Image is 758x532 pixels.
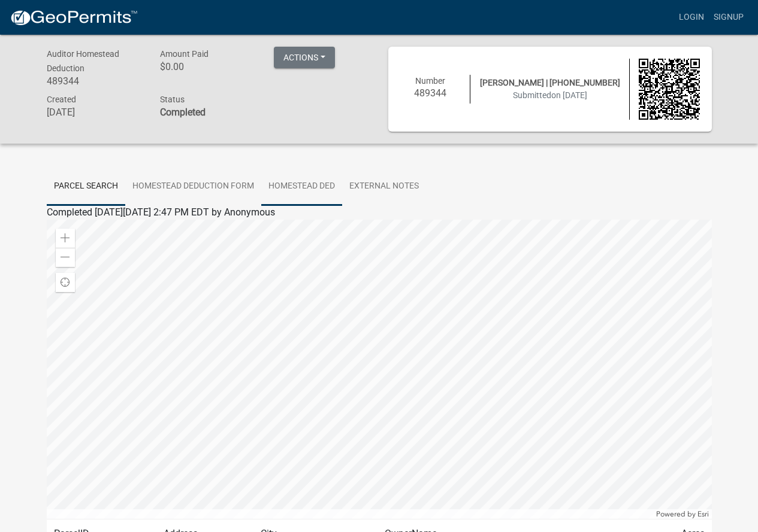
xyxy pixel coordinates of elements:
span: [PERSON_NAME] | [PHONE_NUMBER] [480,78,620,87]
a: Signup [709,6,748,29]
span: Auditor Homestead Deduction [47,49,119,73]
h6: [DATE] [47,107,143,118]
a: Login [674,6,709,29]
a: Homestead Ded [261,168,342,206]
button: Actions [274,47,335,68]
a: External Notes [342,168,426,206]
span: Status [160,95,185,104]
img: QR code [639,59,700,120]
span: Created [47,95,76,104]
div: Zoom in [56,229,75,248]
div: Powered by [653,509,712,519]
span: Number [415,76,445,86]
span: Completed [DATE][DATE] 2:47 PM EDT by Anonymous [47,206,275,218]
a: Parcel search [47,168,125,206]
a: Esri [697,510,709,518]
strong: Completed [160,107,206,118]
div: Find my location [56,273,75,292]
h6: 489344 [47,75,143,87]
h6: $0.00 [160,61,256,72]
a: Homestead Deduction Form [125,168,261,206]
span: Amount Paid [160,49,209,59]
span: Submitted on [DATE] [513,90,587,100]
div: Zoom out [56,248,75,267]
h6: 489344 [400,87,461,99]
